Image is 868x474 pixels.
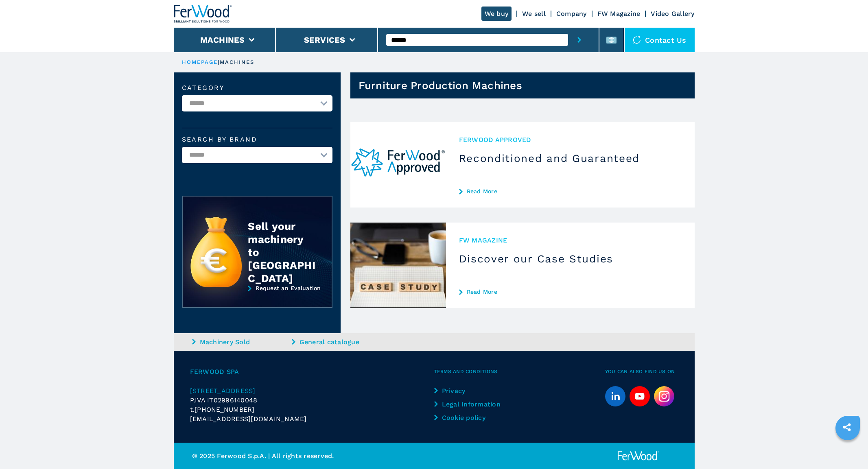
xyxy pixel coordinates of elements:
[833,437,862,468] iframe: Chat
[568,28,590,52] button: submit-button
[597,10,641,17] a: FW Magazine
[556,10,587,17] a: Company
[218,59,219,65] span: |
[190,396,258,404] span: P.IVA IT02996140048
[459,135,682,144] span: Ferwood Approved
[651,10,694,17] a: Video Gallery
[605,367,678,376] span: You can also find us on
[459,288,682,295] a: Read More
[350,223,446,308] img: Discover our Case Studies
[195,405,255,414] span: [PHONE_NUMBER]
[192,451,434,461] p: © 2025 Ferwood S.p.A. | All rights reserved.
[190,387,256,395] span: [STREET_ADDRESS]
[481,7,512,21] a: We buy
[248,220,315,285] div: Sell your machinery to [GEOGRAPHIC_DATA]
[174,5,232,23] img: Ferwood
[522,10,546,17] a: We sell
[190,386,434,395] a: [STREET_ADDRESS]
[630,386,650,406] a: youtube
[605,386,625,406] a: linkedin
[220,59,255,66] p: machines
[434,413,502,422] a: Cookie policy
[192,337,290,347] a: Machinery Sold
[459,188,682,194] a: Read More
[190,414,307,424] span: [EMAIL_ADDRESS][DOMAIN_NAME]
[434,400,502,409] a: Legal Information
[633,36,641,44] img: Contact us
[459,236,682,245] span: FW MAGAZINE
[304,35,345,45] button: Services
[434,367,605,376] span: Terms and Conditions
[434,386,502,395] a: Privacy
[292,337,389,347] a: General catalogue
[350,122,446,208] img: Reconditioned and Guaranteed
[190,367,434,376] span: Ferwood Spa
[200,35,245,45] button: Machines
[837,417,857,437] a: sharethis
[459,152,682,165] h3: Reconditioned and Guaranteed
[182,136,332,143] label: Search by brand
[359,79,522,92] h1: Furniture Production Machines
[459,252,682,265] h3: Discover our Case Studies
[182,59,218,65] a: HOMEPAGE
[616,451,660,461] img: Ferwood
[182,85,332,91] label: Category
[182,285,332,314] a: Request an Evaluation
[625,28,695,52] div: Contact us
[654,386,674,406] img: Instagram
[190,405,434,414] div: t.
